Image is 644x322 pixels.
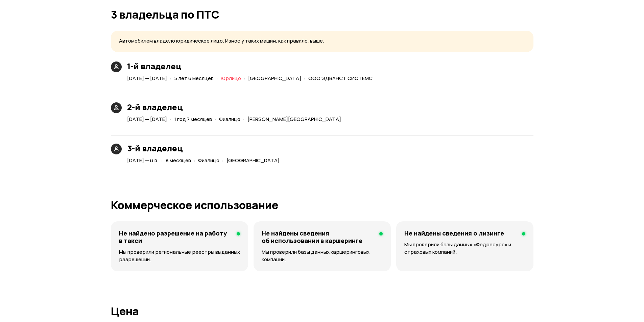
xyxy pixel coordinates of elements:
span: · [222,155,224,166]
span: [DATE] — [DATE] [127,116,167,123]
span: 5 лет 6 месяцев [174,75,214,82]
span: · [215,114,216,125]
h3: 2-й владелец [127,102,344,112]
p: Автомобилем владело юридическое лицо. Износ у таких машин, как правило, выше. [119,38,525,45]
span: ООО ЭДВАНСТ СИСТЕМС [308,75,373,82]
span: · [194,155,195,166]
span: Физлицо [219,116,240,123]
h3: 3-й владелец [127,144,282,153]
span: [DATE] — [DATE] [127,75,167,82]
p: Мы проверили базы данных каршеринговых компаний. [262,248,383,263]
span: Юрлицо [221,75,241,82]
h1: 3 владельца по ПТС [111,8,533,21]
h4: Не найдены сведения об использовании в каршеринге [262,229,374,244]
span: [GEOGRAPHIC_DATA] [248,75,301,82]
h1: Коммерческое использование [111,199,533,211]
span: · [170,73,171,84]
span: [PERSON_NAME][GEOGRAPHIC_DATA] [247,116,341,123]
span: · [216,73,218,84]
span: [GEOGRAPHIC_DATA] [226,157,280,164]
span: · [304,73,306,84]
p: Мы проверили региональные реестры выданных разрешений. [119,248,240,263]
span: [DATE] — н.в. [127,157,159,164]
span: · [170,114,171,125]
span: Физлицо [198,157,219,164]
h1: Цена [111,305,533,317]
span: · [161,155,163,166]
span: · [244,73,245,84]
p: Мы проверили базы данных «Федресурс» и страховых компаний. [404,241,525,256]
h3: 1-й владелец [127,61,375,71]
h4: Не найдено разрешение на работу в такси [119,229,231,244]
span: 8 месяцев [166,157,191,164]
h4: Не найдены сведения о лизинге [404,229,504,237]
span: · [243,114,245,125]
span: 1 год 7 месяцев [174,116,212,123]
